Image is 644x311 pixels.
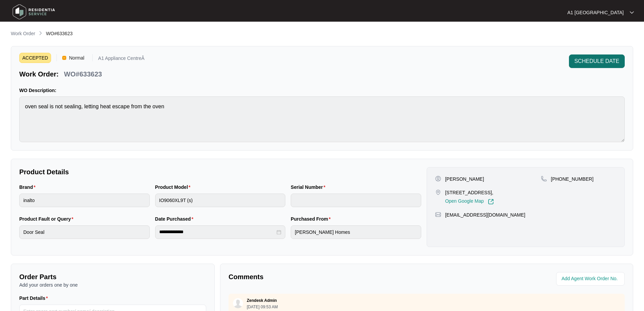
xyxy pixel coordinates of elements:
img: chevron-right [38,30,43,36]
span: ACCEPTED [19,53,51,63]
input: Purchased From [291,225,421,239]
label: Serial Number [291,184,328,191]
p: Order Parts [19,272,206,282]
p: Work Order [11,30,35,37]
p: Work Order: [19,69,58,79]
img: map-pin [541,176,547,182]
p: WO Description: [19,87,625,94]
span: WO#633623 [46,31,73,36]
img: map-pin [435,212,441,218]
label: Purchased From [291,216,333,222]
label: Brand [19,184,38,191]
p: WO#633623 [64,69,102,79]
input: Product Model [155,194,286,207]
p: Comments [229,272,422,282]
p: Product Details [19,167,421,177]
img: dropdown arrow [630,11,634,14]
button: SCHEDULE DATE [569,54,625,68]
img: residentia service logo [10,2,57,22]
input: Brand [19,194,150,207]
img: Link-External [488,199,494,205]
p: Zendesk Admin [247,298,277,303]
p: [PHONE_NUMBER] [551,176,594,182]
textarea: oven seal is not sealing, letting heat escape from the oven [19,96,625,142]
p: Add your orders one by one [19,282,206,288]
p: A1 [GEOGRAPHIC_DATA] [567,9,624,16]
img: user.svg [233,298,243,308]
input: Add Agent Work Order No. [562,275,621,283]
p: [PERSON_NAME] [445,176,484,182]
span: Normal [66,53,87,63]
p: A1 Appliance CentreÂ [98,56,144,63]
a: Open Google Map [445,199,494,205]
label: Date Purchased [155,216,196,222]
p: [DATE] 09:53 AM [247,305,278,309]
input: Product Fault or Query [19,225,150,239]
input: Date Purchased [159,228,276,236]
p: [EMAIL_ADDRESS][DOMAIN_NAME] [445,212,525,218]
label: Product Fault or Query [19,216,76,222]
img: Vercel Logo [62,56,66,60]
input: Serial Number [291,194,421,207]
label: Product Model [155,184,193,191]
a: Work Order [9,30,37,38]
span: SCHEDULE DATE [574,57,619,65]
img: map-pin [435,189,441,195]
img: user-pin [435,176,441,182]
label: Part Details [19,295,51,302]
p: [STREET_ADDRESS], [445,189,494,196]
